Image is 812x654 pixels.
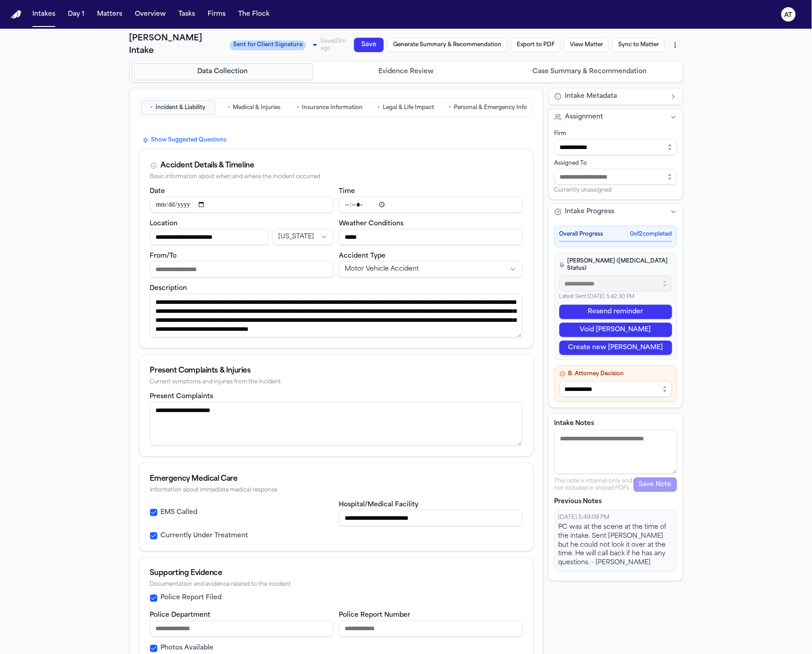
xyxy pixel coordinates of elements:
[150,285,187,292] label: Description
[354,38,384,52] button: Save
[668,37,683,53] button: More actions
[630,231,672,238] span: 0 of 2 completed
[151,103,153,112] span: •
[339,253,386,259] label: Accident Type
[129,32,225,57] h1: [PERSON_NAME] Intake
[559,231,603,238] span: Overall Progress
[150,188,165,195] label: Date
[150,568,523,579] div: Supporting Evidence
[150,393,213,400] label: Present Complaints
[555,478,634,492] p: This note is internal-only and not included in shared PDFs.
[454,104,528,111] span: Personal & Emergency Info
[315,63,497,80] button: Go to Evidence Review step
[559,323,672,337] button: Void [PERSON_NAME]
[559,370,672,377] h4: B. Attorney Decision
[161,594,222,603] label: Police Report Filed
[150,174,523,180] div: Basic information about when and where the incident occurred
[377,103,380,112] span: •
[132,63,314,80] button: Go to Data Collection step
[150,197,334,213] input: Incident date
[150,379,523,386] div: Current symptoms and injuries from the incident
[150,253,177,259] label: From/To
[339,501,418,508] label: Hospital/Medical Facility
[150,487,523,494] div: Information about immediate medical response
[549,204,683,220] button: Intake Progress
[555,419,677,428] label: Intake Notes
[339,229,523,245] input: Weather conditions
[217,101,291,115] button: Go to Medical & Injuries
[555,497,677,506] p: Previous Notes
[549,109,683,125] button: Assignment
[150,612,211,619] label: Police Department
[161,644,214,653] label: Photos Available
[559,341,672,355] button: Create new [PERSON_NAME]
[161,508,198,517] label: EMS Called
[555,187,612,194] span: Currently unassigned
[559,294,672,301] p: Latest Sent: [DATE] 5:42:30 PM
[227,103,230,112] span: •
[549,88,683,105] button: Intake Metadata
[559,258,672,272] h4: [PERSON_NAME] ([MEDICAL_DATA] Status)
[564,38,609,52] button: View Matter
[141,101,215,115] button: Go to Incident & Liability
[297,103,300,112] span: •
[11,10,22,19] a: Home
[559,523,673,568] div: PC was at the scene at the time of the intake. Sent [PERSON_NAME] but he could not look it over a...
[150,402,523,446] textarea: Present complaints
[131,6,169,22] button: Overview
[272,229,333,245] button: Incident state
[156,104,206,111] span: Incident & Liability
[293,101,367,115] button: Go to Insurance Information
[339,510,523,526] input: Hospital or medical facility
[230,40,306,50] span: Sent for Client Signature
[161,160,254,171] div: Accident Details & Timeline
[555,430,677,474] textarea: Intake notes
[445,101,532,115] button: Go to Personal & Emergency Info
[235,6,273,22] button: The Flock
[204,6,229,22] button: Firms
[175,6,199,22] button: Tasks
[565,92,617,101] span: Intake Metadata
[612,38,665,52] button: Sync to Matter
[132,63,681,80] nav: Intake steps
[150,582,523,588] div: Documentation and evidence related to the incident
[150,220,178,227] label: Location
[29,6,59,22] button: Intakes
[499,63,681,80] button: Go to Case Summary & Recommendation step
[339,621,523,637] input: Police report number
[339,612,410,619] label: Police Report Number
[11,10,22,19] img: Finch Logo
[369,101,443,115] button: Go to Legal & Life Impact
[320,39,346,51] span: Saved 3m ago
[233,104,280,111] span: Medical & Injuries
[559,514,673,521] div: [DATE] 5:49:09 PM
[555,130,677,137] div: Firm
[150,621,334,637] input: Police department
[555,139,677,155] input: Select firm
[150,294,523,338] textarea: Incident description
[302,104,363,111] span: Insurance Information
[559,305,672,319] button: Resend reminder
[383,104,434,111] span: Legal & Life Impact
[555,169,677,185] input: Assign to staff member
[150,229,269,245] input: Incident location
[565,113,603,122] span: Assignment
[565,207,615,216] span: Intake Progress
[139,135,231,145] button: Show Suggested Questions
[150,474,523,484] div: Emergency Medical Care
[64,6,88,22] button: Day 1
[93,6,126,22] button: Matters
[230,39,320,51] div: Update intake status
[511,38,560,52] button: Export to PDF
[339,197,523,213] input: Incident time
[161,531,248,540] label: Currently Under Treatment
[555,160,677,167] div: Assigned To
[150,365,523,376] div: Present Complaints & Injuries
